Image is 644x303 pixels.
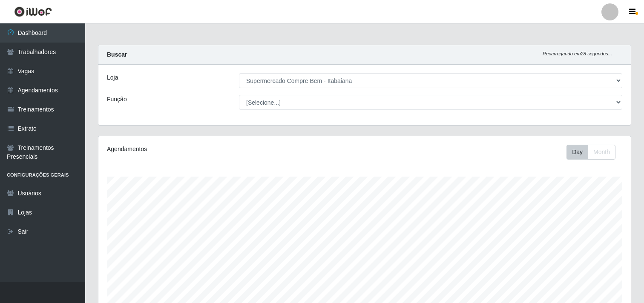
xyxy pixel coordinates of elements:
i: Recarregando em 28 segundos... [543,51,612,56]
button: Day [566,145,588,160]
div: Toolbar with button groups [566,145,622,160]
label: Função [107,95,127,104]
img: CoreUI Logo [14,6,52,17]
div: Agendamentos [107,145,314,154]
strong: Buscar [107,51,127,58]
button: Month [588,145,615,160]
div: First group [566,145,615,160]
label: Loja [107,73,118,82]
